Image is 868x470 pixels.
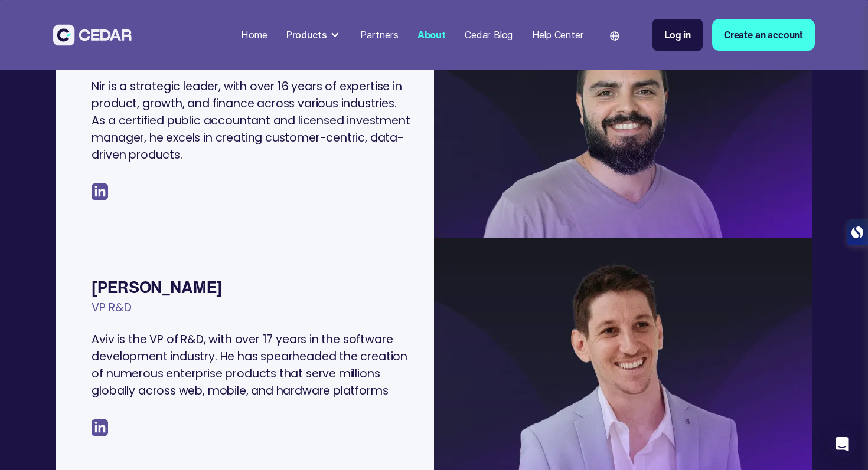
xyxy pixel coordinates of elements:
[92,299,410,330] div: VP R&D
[282,23,346,47] div: Products
[236,22,272,48] a: Home
[532,28,584,42] div: Help Center
[652,19,703,51] a: Log in
[355,22,403,48] a: Partners
[664,28,691,42] div: Log in
[828,430,856,458] div: Open Intercom Messenger
[413,22,451,48] a: About
[360,28,399,42] div: Partners
[92,331,410,399] p: Aviv is the VP of R&D, with over 17 years in the software development industry. He has spearheade...
[417,28,446,42] div: About
[92,275,410,299] div: [PERSON_NAME]
[241,28,267,42] div: Home
[460,22,517,48] a: Cedar Blog
[465,28,513,42] div: Cedar Blog
[286,28,327,42] div: Products
[92,78,410,163] p: Nir is a strategic leader, with over 16 years of expertise in product, growth, and finance across...
[712,19,815,51] a: Create an account
[527,22,589,48] a: Help Center
[610,31,619,41] img: world icon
